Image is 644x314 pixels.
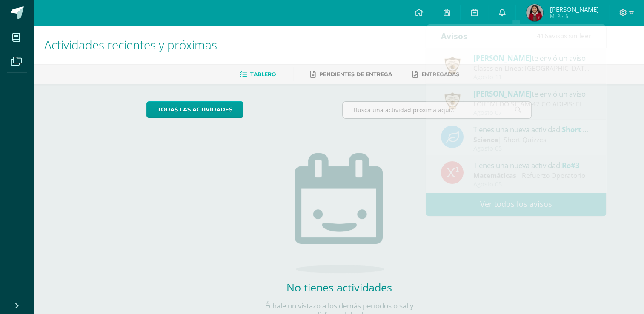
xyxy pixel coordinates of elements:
[537,31,548,40] span: 416
[473,181,592,188] div: Agosto 05
[473,74,592,81] div: Agosto 11
[473,99,592,109] div: CLASES EN LÍNEA 14 DE AGOSTO: COLEGIO EL SAGRADO CORAZÓN. "AÑO DE LA LUZ Y ESPERANZA" Circular 20...
[441,54,464,77] img: a46afb417ae587891c704af89211ce97.png
[319,71,392,77] span: Pendientes de entrega
[550,5,598,14] span: [PERSON_NAME]
[473,88,592,99] div: te envió un aviso
[254,280,424,294] h2: No tienes actividades
[473,63,592,73] div: Clases en Línea: COLEGIO EL SAGRADO CORAZÓN. "AÑO DE LUZ Y ESPERANZA" Estimados padres de familia...
[343,102,531,118] input: Busca una actividad próxima aquí...
[473,135,498,144] strong: Science
[426,192,606,216] a: Ver todos los avisos
[473,145,592,152] div: Agosto 05
[473,52,592,63] div: te envió un aviso
[240,68,276,81] a: Tablero
[562,125,611,134] span: Short Quiz # 2
[473,53,532,63] span: [PERSON_NAME]
[295,153,384,273] img: no_activities.png
[473,171,516,180] strong: Matemáticas
[473,109,592,117] div: Agosto 07
[310,68,392,81] a: Pendientes de entrega
[473,160,592,171] div: Tienes una nueva actividad:
[473,171,592,180] div: | Refuerzo Operatorio
[44,37,217,53] span: Actividades recientes y próximas
[412,68,459,81] a: Entregadas
[473,89,532,99] span: [PERSON_NAME]
[250,71,276,77] span: Tablero
[537,31,591,40] span: avisos sin leer
[473,135,592,145] div: | Short Quizzes
[421,71,459,77] span: Entregadas
[550,13,598,20] span: Mi Perfil
[473,124,592,135] div: Tienes una nueva actividad:
[146,101,243,118] a: todas las Actividades
[562,160,580,170] span: Ro#3
[441,90,464,112] img: a46afb417ae587891c704af89211ce97.png
[441,24,467,48] div: Avisos
[526,4,543,21] img: 6590be556836b5f118ad91b2a6940da6.png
